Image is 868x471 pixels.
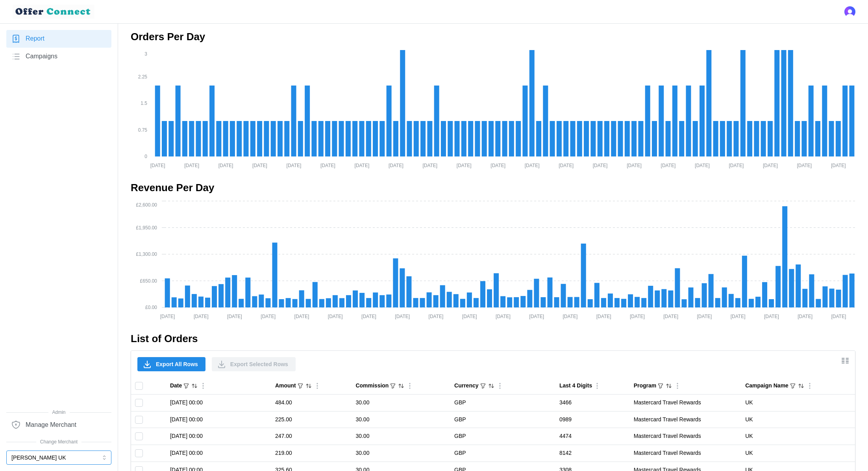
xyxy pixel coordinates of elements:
[145,305,157,310] tspan: £0.00
[798,382,805,389] button: Sort by Campaign Name ascending
[593,162,608,168] tspan: [DATE]
[838,354,852,367] button: Show/Hide columns
[450,395,555,411] td: GBP
[313,382,322,390] button: Column Actions
[352,411,450,428] td: 30.00
[764,314,779,319] tspan: [DATE]
[136,225,157,231] tspan: £1,950.00
[135,432,143,440] input: Toggle select row
[194,314,209,319] tspan: [DATE]
[13,5,94,19] img: loyalBe Logo
[320,162,335,168] tspan: [DATE]
[798,314,812,319] tspan: [DATE]
[26,34,44,44] span: Report
[287,162,302,168] tspan: [DATE]
[131,332,855,346] h2: List of Orders
[555,428,630,445] td: 4474
[490,162,505,168] tspan: [DATE]
[294,314,309,319] tspan: [DATE]
[275,382,296,390] div: Amount
[831,314,846,319] tspan: [DATE]
[135,382,143,390] input: Toggle select all
[488,382,495,389] button: Sort by Currency ascending
[137,357,205,371] button: Export All Rows
[763,162,778,168] tspan: [DATE]
[305,382,312,389] button: Sort by Amount descending
[271,428,352,445] td: 247.00
[6,451,111,465] button: [PERSON_NAME] UK
[26,52,57,61] span: Campaigns
[212,357,296,371] button: Export Selected Rows
[450,428,555,445] td: GBP
[166,395,271,411] td: [DATE] 00:00
[166,428,271,445] td: [DATE] 00:00
[596,314,611,319] tspan: [DATE]
[227,314,242,319] tspan: [DATE]
[661,162,676,168] tspan: [DATE]
[665,382,672,389] button: Sort by Program ascending
[593,382,601,390] button: Column Actions
[695,162,710,168] tspan: [DATE]
[462,314,477,319] tspan: [DATE]
[805,382,814,390] button: Column Actions
[831,162,846,168] tspan: [DATE]
[131,181,855,195] h2: Revenue Per Day
[525,162,540,168] tspan: [DATE]
[144,154,147,159] tspan: 0
[630,314,645,319] tspan: [DATE]
[184,162,199,168] tspan: [DATE]
[160,314,175,319] tspan: [DATE]
[144,51,147,56] tspan: 3
[555,411,630,428] td: 0989
[150,162,165,168] tspan: [DATE]
[555,395,630,411] td: 3466
[663,314,678,319] tspan: [DATE]
[271,395,352,411] td: 484.00
[398,382,405,389] button: Sort by Commission descending
[741,428,855,445] td: UK
[218,162,233,168] tspan: [DATE]
[844,6,855,17] button: Open user button
[529,314,544,319] tspan: [DATE]
[745,382,788,390] div: Campaign Name
[354,162,369,168] tspan: [DATE]
[138,74,148,80] tspan: 2.25
[496,314,511,319] tspan: [DATE]
[630,395,742,411] td: Mastercard Travel Rewards
[166,445,271,462] td: [DATE] 00:00
[6,438,111,446] span: Change Merchant
[389,162,403,168] tspan: [DATE]
[352,395,450,411] td: 30.00
[136,202,157,208] tspan: £2,600.00
[135,399,143,407] input: Toggle select row
[555,445,630,462] td: 8142
[634,382,657,390] div: Program
[450,445,555,462] td: GBP
[731,314,746,319] tspan: [DATE]
[496,382,504,390] button: Column Actions
[395,314,410,319] tspan: [DATE]
[559,162,574,168] tspan: [DATE]
[26,420,76,430] span: Manage Merchant
[136,251,157,257] tspan: £1,300.00
[166,411,271,428] td: [DATE] 00:00
[271,445,352,462] td: 219.00
[559,382,592,390] div: Last 4 Digits
[6,409,111,416] span: Admin
[741,395,855,411] td: UK
[170,382,182,390] div: Date
[230,357,288,371] span: Export Selected Rows
[141,101,147,106] tspan: 1.5
[454,382,478,390] div: Currency
[729,162,744,168] tspan: [DATE]
[156,357,198,371] span: Export All Rows
[140,278,157,284] tspan: £650.00
[138,127,148,133] tspan: 0.75
[135,416,143,424] input: Toggle select row
[697,314,712,319] tspan: [DATE]
[630,428,742,445] td: Mastercard Travel Rewards
[261,314,276,319] tspan: [DATE]
[131,30,855,44] h2: Orders Per Day
[199,382,207,390] button: Column Actions
[429,314,444,319] tspan: [DATE]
